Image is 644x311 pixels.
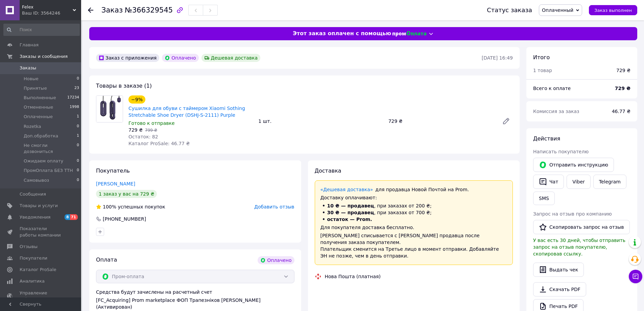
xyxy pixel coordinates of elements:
span: Доп.обработка [24,133,58,139]
span: 10 ₴ — продавец [327,203,374,208]
span: 0 [77,124,79,130]
div: Статус заказа [487,7,532,14]
div: Оплачено [162,54,198,62]
span: У вас есть 30 дней, чтобы отправить запрос на отзыв покупателю, скопировав ссылку. [533,238,625,257]
span: Выполненные [24,95,56,101]
span: Показатели работы компании [20,226,63,238]
a: «Дешевая доставка» [320,187,373,192]
div: 1 шт. [256,116,385,126]
span: Rozetka [24,124,41,130]
span: Принятые [24,85,47,91]
span: Заказ выполнен [594,8,632,13]
span: Написать покупателю [533,149,589,154]
span: Заказы и сообщения [20,53,68,60]
div: Средства будут зачислены на расчетный счет [96,289,294,310]
div: [FC_Acquiring] Prom marketplace ФОП Трапезніков [PERSON_NAME] (Активирован) [96,297,294,310]
span: 100% [103,204,116,209]
span: 8 [65,214,70,220]
button: Выдать чек [533,263,584,277]
div: Дешевая доставка [201,54,261,62]
div: Для покупателя доставка бесплатно. [320,224,507,231]
span: Остаток: 82 [128,134,158,139]
span: 1 товар [533,68,552,73]
span: Всего к оплате [533,86,571,91]
span: остаток — Prom. [327,217,372,222]
span: 0 [77,168,79,174]
span: Запрос на отзыв про компанию [533,211,612,217]
span: Отмененные [24,104,53,110]
div: для продавца Новой Почтой на Prom. [320,186,507,193]
span: Сообщения [20,191,46,197]
li: , при заказах от 200 ₴; [320,202,507,209]
span: Новые [24,76,39,82]
a: Редактировать [499,114,513,128]
a: Скачать PDF [533,282,586,296]
span: Ожидаем оплату [24,158,63,164]
span: Товары в заказе (1) [96,83,152,89]
span: №366329545 [125,6,173,14]
span: 0 [77,177,79,183]
div: Вернуться назад [88,7,93,14]
div: Доставку оплачивают: [320,194,507,201]
span: 1 [77,114,79,120]
div: Нова Пошта (платная) [323,273,382,280]
button: Скопировать запрос на отзыв [533,220,630,234]
span: 729 ₴ [128,127,143,133]
span: Добавить отзыв [254,204,294,209]
span: 1998 [70,104,79,110]
button: SMS [533,192,555,205]
span: Товары и услуги [20,203,58,209]
span: Главная [20,42,39,48]
span: 17234 [67,95,79,101]
span: Каталог ProSale: 46.77 ₴ [128,141,190,146]
span: 23 [74,85,79,91]
span: Этот заказ оплачен с помощью [293,30,391,38]
img: Сушилка для обуви с таймером Xiaomi Sothing Stretchable Shoe Dryer (DSHJ-S-2111) Purple [96,96,123,122]
div: Ваш ID: 3564246 [22,10,81,16]
span: Заказ [101,6,123,14]
time: [DATE] 16:49 [482,55,513,61]
span: Итого [533,54,550,61]
span: 71 [70,214,78,220]
div: 729 ₴ [616,67,630,74]
span: Доставка [315,168,341,174]
span: Самовывоз [24,177,49,183]
div: Оплачено [258,256,294,264]
span: Оплаченный [542,7,573,13]
span: ПромОплата БЕЗ ТТН [24,168,73,174]
span: Комиссия за заказ [533,109,579,114]
a: Telegram [593,175,626,189]
button: Чат [533,175,564,189]
span: Заказы [20,65,36,71]
span: Уведомления [20,214,50,220]
div: −9% [128,95,145,104]
span: Покупатели [20,255,47,261]
input: Поиск [3,24,80,36]
div: 729 ₴ [386,116,497,126]
span: Каталог ProSale [20,267,56,273]
a: Сушилка для обуви с таймером Xiaomi Sothing Stretchable Shoe Dryer (DSHJ-S-2111) Purple [128,106,245,118]
div: [PHONE_NUMBER] [102,216,147,222]
span: Действия [533,135,560,142]
div: 1 заказ у вас на 729 ₴ [96,190,157,198]
span: Аналитика [20,278,45,284]
div: Заказ с приложения [96,54,159,62]
div: [PERSON_NAME] списывается с [PERSON_NAME] продавца после получения заказа покупателем. Плательщик... [320,232,507,259]
span: 46.77 ₴ [612,109,630,114]
a: [PERSON_NAME] [96,181,135,186]
span: Felex [22,4,73,10]
span: Не смогли дозвониться [24,142,77,155]
span: Управление сайтом [20,290,63,302]
span: 0 [77,142,79,155]
li: , при заказах от 700 ₴; [320,209,507,216]
span: 30 ₴ — продавец [327,210,374,215]
span: Оплаченные [24,114,53,120]
span: 0 [77,158,79,164]
div: успешных покупок [96,203,165,210]
button: Чат с покупателем [629,270,642,283]
span: 799 ₴ [145,128,157,133]
span: 0 [77,76,79,82]
span: Оплата [96,257,117,263]
span: Готово к отправке [128,120,175,126]
button: Заказ выполнен [589,5,637,15]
